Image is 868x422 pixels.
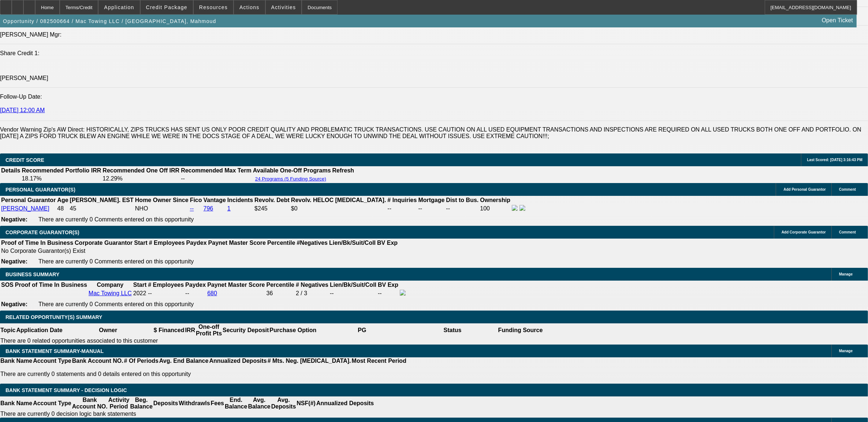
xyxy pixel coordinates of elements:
b: Lien/Bk/Suit/Coll [329,240,376,246]
th: Avg. Balance [247,396,271,410]
b: BV Exp [377,240,398,246]
th: # Of Periods [124,357,159,365]
td: 2022 [133,289,147,297]
b: Negative: [1,258,27,265]
a: Open Ticket [819,14,856,27]
td: -- [418,205,445,213]
span: CREDIT SCORE [5,157,44,163]
b: # Employees [149,240,185,246]
b: Start [134,240,147,246]
button: Actions [234,0,265,14]
b: Percentile [267,240,295,246]
td: 48 [57,205,68,213]
span: There are currently 0 Comments entered on this opportunity [38,216,194,223]
td: -- [377,289,399,297]
th: Available One-Off Programs [253,167,331,174]
span: Credit Package [146,4,187,10]
b: Paynet Master Score [207,282,265,288]
span: Application [104,4,134,10]
b: Vantage [204,197,226,203]
a: -- [190,205,194,212]
td: 12.29% [102,175,180,182]
span: -- [148,290,152,296]
b: # Employees [148,282,184,288]
span: Manage [839,349,853,353]
td: $245 [254,205,290,213]
b: Paydex [186,240,207,246]
b: Paydex [185,282,206,288]
b: Fico [190,197,202,203]
th: Fees [211,396,224,410]
th: Application Date [16,323,63,337]
b: Home Owner Since [135,197,189,203]
th: Bank Account NO. [72,357,124,365]
th: Recommended One Off IRR [102,167,180,174]
b: Company [97,282,123,288]
a: 1 [227,205,231,212]
th: Purchase Option [269,323,317,337]
th: Account Type [33,357,72,365]
span: Comment [839,187,856,191]
b: # Inquiries [387,197,417,203]
p: There are currently 0 statements and 0 details entered on this opportunity [0,371,406,377]
span: Comment [839,230,856,234]
b: Start [133,282,146,288]
th: Status [407,323,498,337]
th: Avg. End Balance [159,357,209,365]
th: Proof of Time In Business [1,239,74,247]
button: Credit Package [141,0,193,14]
th: NSF(#) [296,396,316,410]
span: Add Corporate Guarantor [782,230,826,234]
b: Age [57,197,68,203]
b: Corporate Guarantor [75,240,133,246]
td: No Corporate Guarantor(s) Exist [1,247,401,255]
b: Personal Guarantor [1,197,56,203]
td: 100 [480,205,511,213]
th: Funding Source [498,323,543,337]
th: Refresh [332,167,355,174]
b: Paynet Master Score [208,240,266,246]
span: Bank Statement Summary - Decision Logic [5,387,127,393]
span: BANK STATEMENT SUMMARY-MANUAL [5,348,104,354]
th: Annualized Deposits [316,396,374,410]
b: Incidents [227,197,253,203]
b: Mortgage [418,197,445,203]
td: NHO [135,205,189,213]
b: [PERSON_NAME]. EST [70,197,134,203]
b: Dist to Bus. [446,197,479,203]
td: -- [185,289,206,297]
th: One-off Profit Pts [195,323,222,337]
b: Negative: [1,301,27,307]
span: Activities [271,4,296,10]
td: 18.17% [21,175,101,182]
img: linkedin-icon.png [519,205,525,211]
th: SOS [1,281,14,289]
span: PERSONAL GUARANTOR(S) [5,187,75,193]
th: Bank Account NO. [72,396,108,410]
b: Percentile [267,282,294,288]
b: Negative: [1,216,27,223]
th: Most Recent Period [351,357,407,365]
button: 24 Programs (5 Funding Source) [253,176,328,182]
div: 36 [267,290,294,297]
span: CORPORATE GUARANTOR(S) [5,229,79,235]
td: -- [180,175,252,182]
th: Account Type [33,396,72,410]
span: Actions [239,4,260,10]
span: Last Scored: [DATE] 3:16:43 PM [807,158,863,162]
b: Lien/Bk/Suit/Coll [330,282,376,288]
span: Opportunity / 082500664 / Mac Towing LLC / [GEOGRAPHIC_DATA], Mahmoud [3,18,216,24]
span: Manage [839,272,853,276]
th: Withdrawls [178,396,210,410]
th: Beg. Balance [130,396,153,410]
td: $0 [291,205,387,213]
a: [PERSON_NAME] [1,205,49,212]
b: #Negatives [297,240,328,246]
b: BV Exp [378,282,398,288]
th: Proof of Time In Business [15,281,87,289]
th: Security Deposit [222,323,269,337]
button: Activities [266,0,302,14]
button: Application [98,0,139,14]
a: 796 [204,205,213,212]
td: -- [329,289,377,297]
